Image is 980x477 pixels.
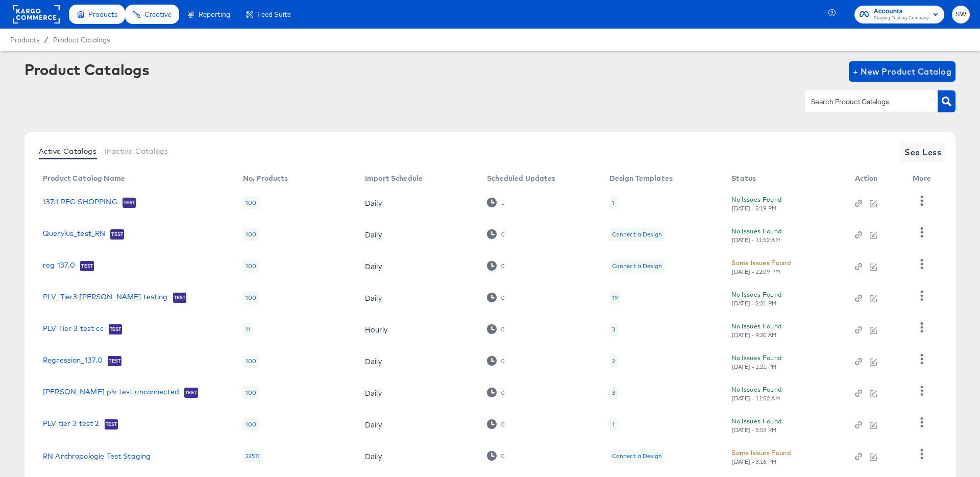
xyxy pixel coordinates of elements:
div: 0 [487,229,505,239]
div: 1 [501,199,505,206]
span: Test [122,199,136,207]
div: 22511 [243,449,263,463]
div: 100 [243,386,259,399]
a: Product Catalogs [53,36,110,44]
div: [DATE] - 3:16 PM [731,458,777,465]
div: 0 [501,452,505,460]
span: Test [110,230,124,238]
span: / [39,36,53,44]
div: 3 [609,386,618,399]
button: Some Issues Found[DATE] - 12:09 PM [731,257,791,275]
span: SW [956,9,966,20]
span: Accounts [874,6,929,17]
div: 0 [501,326,505,333]
div: 1 [612,199,615,207]
input: Search Product Catalogs [809,96,918,108]
div: 100 [243,354,259,368]
td: Daily [357,282,479,314]
div: 0 [501,231,505,238]
span: Reporting [199,10,230,18]
td: Daily [357,219,479,250]
div: 100 [243,196,259,209]
div: 0 [487,356,505,366]
div: Import Schedule [365,174,423,182]
span: Test [109,325,122,333]
span: Test [80,262,94,270]
span: Test [108,357,121,365]
a: reg 137.0 [43,261,75,271]
div: 11 [243,323,253,336]
div: 1 [609,196,617,209]
div: 1 [609,418,617,431]
div: 0 [501,421,505,428]
div: No. Products [243,174,288,182]
div: 0 [487,293,505,302]
a: RN Anthropologie Test Staging [43,452,151,460]
div: 100 [243,228,259,241]
div: 0 [501,389,505,396]
td: Daily [357,409,479,440]
div: 1 [612,420,615,428]
span: Inactive Catalogs [105,147,168,155]
div: Product Catalog Name [43,174,125,182]
td: Daily [357,440,479,472]
div: Product Catalogs [24,61,149,78]
span: Products [10,36,39,44]
span: + New Product Catalog [853,64,951,79]
div: 100 [243,291,259,304]
div: 100 [243,418,259,431]
div: Connect a Design [612,230,662,238]
a: Regression_137.0 [43,356,103,366]
th: Status [723,171,846,187]
span: Test [184,389,198,397]
span: Test [105,420,118,428]
span: Creative [144,10,171,18]
div: Design Templates [609,174,673,182]
span: See Less [904,145,941,159]
button: SW [952,6,970,23]
td: Daily [357,345,479,377]
div: Scheduled Updates [487,174,556,182]
div: 2 [609,354,618,368]
button: See Less [900,142,945,162]
div: 19 [609,291,620,304]
div: 0 [501,357,505,365]
span: Staging Testing Company [874,14,929,22]
div: 0 [487,451,505,461]
span: Test [173,294,187,302]
td: Daily [357,377,479,409]
th: More [904,171,943,187]
div: 3 [609,323,618,336]
div: 100 [243,259,259,273]
div: 3 [612,389,615,397]
a: 137.1 REG SHOPPING [43,198,117,208]
a: [PERSON_NAME] plv test unconnected [43,388,179,398]
div: Connect a Design [609,259,665,273]
td: Hourly [357,314,479,345]
div: Connect a Design [609,449,665,463]
button: + New Product Catalog [849,61,955,82]
div: Connect a Design [612,452,662,460]
div: 0 [501,263,505,270]
button: AccountsStaging Testing Company [854,6,944,23]
div: Some Issues Found [731,257,791,268]
button: Some Issues Found[DATE] - 3:16 PM [731,447,791,465]
div: 0 [487,388,505,397]
a: PLV_Tier3 [PERSON_NAME] testing [43,293,168,303]
a: PLV Tier 3 test cc [43,324,104,335]
a: Querylus_test_RN [43,229,105,240]
div: 0 [487,261,505,271]
div: 1 [487,198,505,207]
div: 0 [501,294,505,301]
span: Feed Suite [257,10,291,18]
div: Connect a Design [609,228,665,241]
span: Products [88,10,117,18]
div: 0 [487,324,505,334]
div: Connect a Design [612,262,662,270]
span: Active Catalogs [39,147,96,155]
div: [DATE] - 12:09 PM [731,268,780,275]
div: 19 [612,294,618,302]
div: Some Issues Found [731,447,791,458]
div: 2 [612,357,615,365]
